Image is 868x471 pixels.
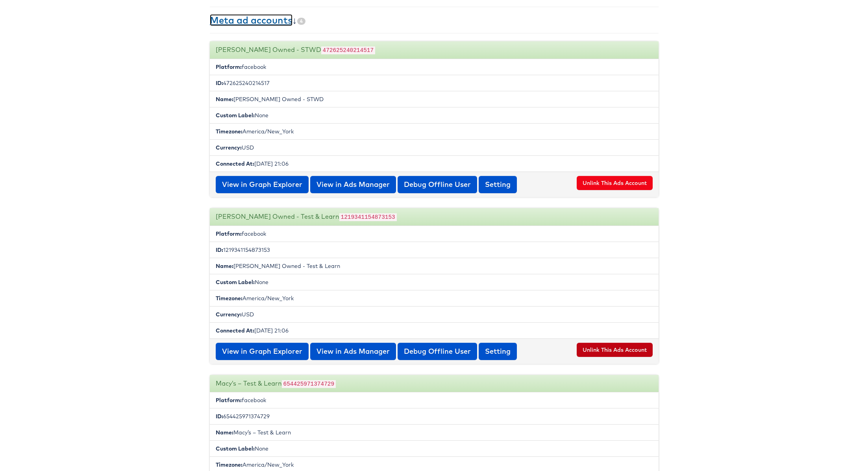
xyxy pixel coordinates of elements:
[216,397,242,404] b: Platform:
[210,375,659,393] div: Macy’s – Test & Learn
[210,408,659,425] li: 654425971374729
[216,311,242,318] b: Currency:
[210,15,659,25] h3: ↓
[210,322,659,339] li: [DATE] 21:06
[479,176,517,193] button: Setting
[210,14,292,26] a: Meta ad accounts
[216,96,233,103] b: Name:
[282,380,336,388] code: 654425971374729
[216,160,254,167] b: Connected At:
[210,107,659,124] li: None
[216,112,255,119] b: Custom Label:
[398,343,477,360] a: Debug Offline User
[210,424,659,441] li: Macy’s – Test & Learn
[310,343,396,360] a: View in Ads Manager
[216,176,309,193] a: View in Graph Explorer
[310,176,396,193] a: View in Ads Manager
[577,176,653,190] button: Unlink This Ads Account
[210,274,659,290] li: None
[216,144,242,151] b: Currency:
[297,18,305,25] span: 4
[210,306,659,323] li: USD
[216,246,223,253] b: ID:
[339,213,397,221] code: 1219341154873153
[210,59,659,75] li: facebook
[210,139,659,156] li: USD
[210,41,659,59] div: [PERSON_NAME] Owned - STWD
[216,295,242,302] b: Timezone:
[210,226,659,242] li: facebook
[216,262,233,270] b: Name:
[216,429,233,436] b: Name:
[210,392,659,408] li: facebook
[210,258,659,274] li: [PERSON_NAME] Owned - Test & Learn
[210,208,659,226] div: [PERSON_NAME] Owned - Test & Learn
[479,343,517,360] button: Setting
[210,290,659,307] li: America/New_York
[210,75,659,91] li: 472625240214517
[216,63,242,70] b: Platform:
[210,91,659,107] li: [PERSON_NAME] Owned - STWD
[216,327,254,334] b: Connected At:
[398,176,477,193] a: Debug Offline User
[210,123,659,140] li: America/New_York
[216,461,242,468] b: Timezone:
[216,343,309,360] a: View in Graph Explorer
[210,242,659,258] li: 1219341154873153
[216,79,223,87] b: ID:
[210,440,659,457] li: None
[321,46,376,54] code: 472625240214517
[216,445,255,452] b: Custom Label:
[216,413,223,420] b: ID:
[216,279,255,286] b: Custom Label:
[210,155,659,172] li: [DATE] 21:06
[577,343,653,357] button: Unlink This Ads Account
[216,230,242,237] b: Platform:
[216,128,242,135] b: Timezone:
